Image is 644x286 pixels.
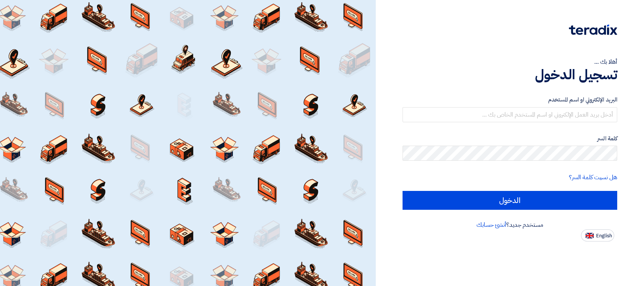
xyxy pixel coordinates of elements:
img: en-US.png [586,233,594,238]
img: Teradix logo [569,25,617,35]
span: English [596,233,612,238]
div: أهلا بك ... [403,57,617,66]
input: أدخل بريد العمل الإلكتروني او اسم المستخدم الخاص بك ... [403,107,617,122]
label: البريد الإلكتروني او اسم المستخدم [403,95,617,104]
div: مستخدم جديد؟ [403,220,617,229]
a: أنشئ حسابك [476,220,506,229]
button: English [581,229,614,241]
h1: تسجيل الدخول [403,66,617,83]
input: الدخول [403,191,617,210]
a: هل نسيت كلمة السر؟ [569,173,617,182]
label: كلمة السر [403,134,617,143]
